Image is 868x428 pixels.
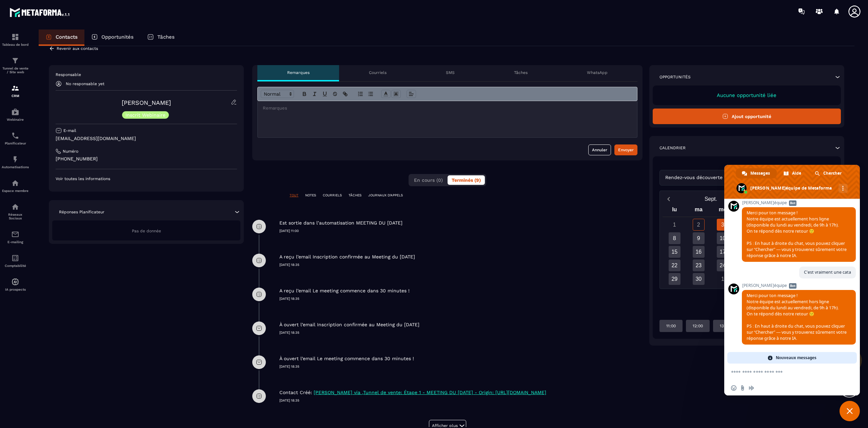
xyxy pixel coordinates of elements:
button: Ajout opportunité [653,109,841,124]
div: 24 [717,259,729,271]
a: automationsautomationsEspace membre [2,174,29,198]
a: formationformationTableau de bord [2,28,29,52]
div: Calendar days [663,219,831,285]
div: 16 [693,246,705,258]
div: Calendar wrapper [663,205,831,285]
img: scheduler [11,132,19,140]
p: Calendrier [659,145,686,151]
p: WhatsApp [587,70,608,75]
p: 12:00 [693,323,703,329]
span: Rendez-vous découverte avec [PERSON_NAME] SAID [664,174,789,181]
p: Planificateur [2,141,29,145]
p: Espace membre [2,189,29,193]
div: 2 [693,219,705,231]
p: [DATE] 18:35 [279,364,643,369]
a: emailemailE-mailing [2,225,29,249]
p: E-mail [63,128,76,133]
a: automationsautomationsWebinaire [2,103,29,127]
p: Contact Créé: [279,389,312,396]
span: Chercher [823,168,842,178]
div: 22 [669,259,680,271]
p: Comptabilité [2,264,29,268]
button: En cours (0) [410,175,447,185]
a: [PERSON_NAME] [122,99,171,106]
img: automations [11,278,19,286]
span: Pas de donnée [132,229,161,233]
div: 15 [669,246,680,258]
button: Terminés (9) [448,175,485,185]
button: Previous month [663,194,675,203]
p: Numéro [63,149,78,154]
div: 17 [717,246,729,258]
p: 11:00 [666,323,676,329]
img: logo [9,6,71,18]
p: Contacts [56,34,78,40]
p: A reçu l’email Le meeting commence dans 30 minutes ! [279,288,410,294]
p: No responsable yet [66,81,104,86]
button: Open months overlay [675,193,747,205]
img: social-network [11,203,19,211]
p: Tunnel de vente / Site web [2,66,29,74]
span: Aide [792,168,801,178]
img: email [11,230,19,238]
a: formationformationCRM [2,79,29,103]
img: accountant [11,254,19,262]
span: Insérer un emoji [731,385,736,391]
p: JOURNAUX D'APPELS [368,193,403,198]
img: formation [11,33,19,41]
p: SMS [446,70,455,75]
p: Réponses Planificateur [59,209,104,215]
div: Search for option [659,170,806,186]
div: 29 [669,273,680,285]
p: Responsable [56,72,237,77]
a: Contacts [39,30,84,46]
p: Revenir aux contacts [57,46,98,51]
img: formation [11,57,19,65]
p: Remarques [287,70,310,75]
div: ma [687,205,711,217]
span: Bot [789,283,796,289]
div: lu [663,205,687,217]
p: [DATE] 18:35 [279,262,643,267]
span: Merci pour ton message ! Notre équipe est actuellement hors ligne (disponible du lundi au vendred... [747,210,847,258]
img: automations [11,179,19,187]
p: Automatisations [2,165,29,169]
p: Réseaux Sociaux [2,213,29,220]
span: Message audio [749,385,754,391]
span: En cours (0) [414,177,443,183]
button: Annuler [588,144,611,155]
p: [DATE] 18:35 [279,296,643,301]
p: [EMAIL_ADDRESS][DOMAIN_NAME] [56,135,237,142]
p: TÂCHES [349,193,361,198]
p: Opportunités [659,74,691,80]
p: À ouvert l’email Inscription confirmée au Meeting du [DATE] [279,322,419,328]
p: Inscrit Webinaire [125,113,165,117]
span: Messages [750,168,770,178]
p: COURRIELS [323,193,342,198]
a: Fermer le chat [840,401,860,421]
a: Chercher [809,168,848,178]
div: me [711,205,735,217]
div: 10 [717,232,729,244]
p: Opportunités [101,34,134,40]
p: Tableau de bord [2,43,29,46]
p: E-mailing [2,240,29,244]
a: automationsautomationsAutomatisations [2,150,29,174]
p: À ouvert l’email Le meeting commence dans 30 minutes ! [279,355,414,362]
div: 9 [693,232,705,244]
p: Tâches [157,34,175,40]
a: formationformationTunnel de vente / Site web [2,52,29,79]
a: Tâches [140,30,181,46]
div: 30 [693,273,705,285]
a: Aide [777,168,808,178]
p: IA prospects [2,288,29,291]
span: Bot [789,200,796,206]
span: [PERSON_NAME]équipe [742,283,856,288]
span: C'est vraiment une cata [804,269,851,275]
p: CRM [2,94,29,98]
p: Est sortie dans l’automatisation MEETING DU [DATE] [279,220,402,226]
img: automations [11,108,19,116]
p: 13:00 [720,323,730,329]
p: Voir toutes les informations [56,176,237,181]
span: Terminés (9) [452,177,481,183]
